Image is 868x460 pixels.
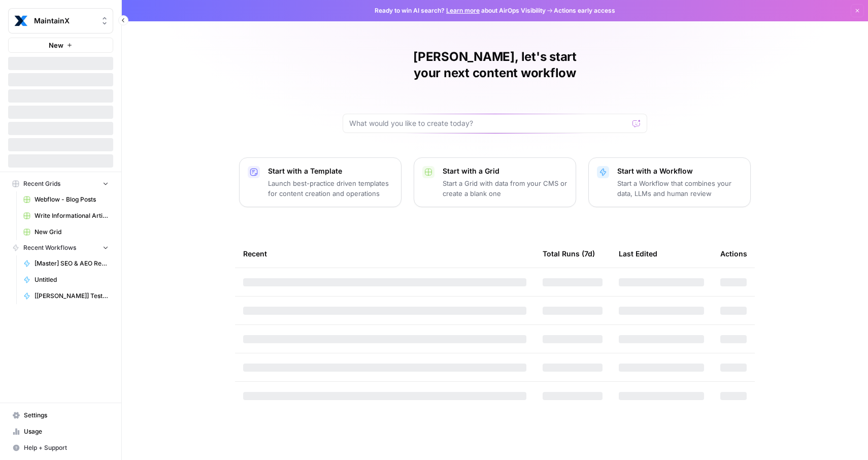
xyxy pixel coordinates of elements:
[343,49,647,81] h1: [PERSON_NAME], let's start your next content workflow
[619,240,657,268] div: Last Edited
[543,240,595,268] div: Total Runs (7d)
[23,179,60,188] span: Recent Grids
[24,427,109,436] span: Usage
[19,272,113,288] a: Untitled
[35,227,109,237] span: New Grid
[19,255,113,272] a: [Master] SEO & AEO Refresh
[35,259,109,268] span: [Master] SEO & AEO Refresh
[617,166,742,176] p: Start with a Workflow
[34,16,95,26] span: MaintainX
[19,191,113,208] a: Webflow - Blog Posts
[35,275,109,284] span: Untitled
[443,166,567,176] p: Start with a Grid
[12,12,30,30] img: MaintainX Logo
[8,176,113,191] button: Recent Grids
[35,195,109,204] span: Webflow - Blog Posts
[8,440,113,456] button: Help + Support
[24,411,109,420] span: Settings
[268,166,393,176] p: Start with a Template
[8,38,113,53] button: New
[446,7,480,14] a: Learn more
[8,423,113,440] a: Usage
[588,157,751,207] button: Start with a WorkflowStart a Workflow that combines your data, LLMs and human review
[23,243,76,252] span: Recent Workflows
[375,6,546,15] span: Ready to win AI search? about AirOps Visibility
[35,211,109,220] span: Write Informational Article
[443,178,567,199] p: Start a Grid with data from your CMS or create a blank one
[268,178,393,199] p: Launch best-practice driven templates for content creation and operations
[49,40,63,50] span: New
[414,157,576,207] button: Start with a GridStart a Grid with data from your CMS or create a blank one
[8,407,113,423] a: Settings
[239,157,402,207] button: Start with a TemplateLaunch best-practice driven templates for content creation and operations
[8,8,113,34] button: Workspace: MaintainX
[19,224,113,240] a: New Grid
[617,178,742,199] p: Start a Workflow that combines your data, LLMs and human review
[554,6,615,15] span: Actions early access
[19,288,113,304] a: [[PERSON_NAME]] Testing
[243,240,526,268] div: Recent
[8,240,113,255] button: Recent Workflows
[35,291,109,301] span: [[PERSON_NAME]] Testing
[720,240,747,268] div: Actions
[349,118,628,128] input: What would you like to create today?
[24,443,109,452] span: Help + Support
[19,208,113,224] a: Write Informational Article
